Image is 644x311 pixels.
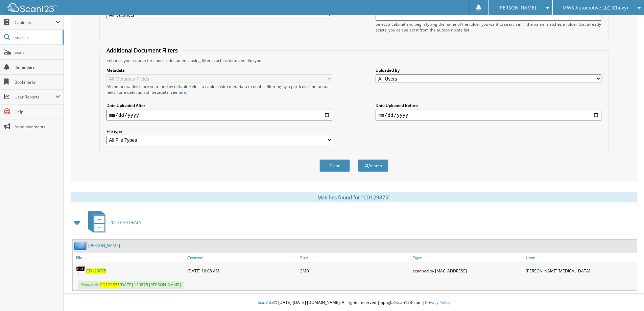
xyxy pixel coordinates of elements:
[524,253,637,262] a: User
[610,279,644,311] iframe: Chat Widget
[376,21,601,33] div: Select a cabinet and begin typing the name of the folder you want to search in. If the name match...
[563,6,628,10] span: MWS Automotive LLC (Chevy)
[15,64,60,70] span: Reminders
[73,253,186,262] a: File
[177,89,186,95] a: here
[103,47,181,54] legend: Additional Document Filters
[103,58,605,63] div: Enhance your search for specific documents using filters such as date and file type.
[186,253,299,262] a: Created
[411,253,524,262] a: Type
[358,159,388,172] button: Search
[15,49,60,55] span: Scan
[110,220,141,225] span: 2024 CAR DEALS
[299,253,411,262] a: Size
[106,103,332,108] label: Date Uploaded After
[86,268,106,274] a: CD129875
[258,299,274,305] span: Scan123
[15,79,60,85] span: Bookmarks
[498,6,536,10] span: [PERSON_NAME]
[71,192,637,202] div: Matches found for "CD129875"
[376,103,601,108] label: Date Uploaded Before
[88,243,120,248] a: [PERSON_NAME]
[15,35,59,40] span: Search
[425,299,450,305] a: Privacy Policy
[376,110,601,120] input: end
[376,67,601,73] label: Uploaded By
[15,109,60,115] span: Help
[411,264,524,277] div: scanned by [MAC_ADDRESS]
[7,3,57,12] img: scan123-logo-white.svg
[64,294,644,311] div: © [DATE]-[DATE] [DOMAIN_NAME]. All rights reserved | appg02-scan123-com |
[76,266,86,276] img: PDF.png
[299,264,411,277] div: 3MB
[106,84,332,95] div: All metadata fields are searched by default. Select a cabinet with metadata to enable filtering b...
[186,264,299,277] div: [DATE] 10:08 AM
[106,129,332,134] label: File type
[100,282,120,288] span: CD129875
[74,241,88,250] img: folder2.png
[78,281,184,289] span: Keywords: [DATE] 129875 [PERSON_NAME]
[84,209,141,236] a: 2024 CAR DEALS
[15,20,55,25] span: Cabinets
[15,94,55,100] span: User Reports
[319,159,350,172] button: Clear
[106,110,332,120] input: start
[106,67,332,73] label: Metadata
[524,264,637,277] div: [PERSON_NAME][MEDICAL_DATA]
[15,124,60,130] span: Announcements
